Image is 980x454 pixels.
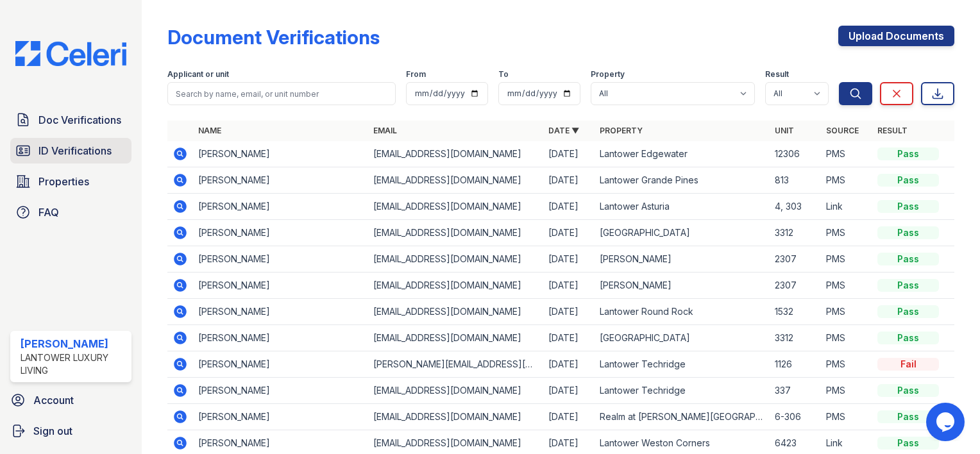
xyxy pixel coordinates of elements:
td: [PERSON_NAME] [193,378,368,404]
a: FAQ [10,199,131,225]
td: [DATE] [543,167,595,194]
td: [PERSON_NAME] [193,246,368,273]
td: [DATE] [543,378,595,404]
td: 4, 303 [770,194,821,220]
td: [EMAIL_ADDRESS][DOMAIN_NAME] [368,220,543,246]
td: [DATE] [543,351,595,378]
td: 337 [770,378,821,404]
div: Pass [877,174,939,187]
a: Email [373,126,397,135]
input: Search by name, email, or unit number [167,82,396,105]
a: Properties [10,169,131,194]
label: Applicant or unit [167,69,229,80]
a: Name [198,126,221,135]
td: PMS [821,378,872,404]
td: [PERSON_NAME] [193,167,368,194]
a: ID Verifications [10,138,131,164]
td: 3312 [770,220,821,246]
td: PMS [821,351,872,378]
td: [EMAIL_ADDRESS][DOMAIN_NAME] [368,378,543,404]
td: [DATE] [543,141,595,167]
td: 2307 [770,246,821,273]
td: Lantower Grande Pines [595,167,770,194]
a: Upload Documents [838,26,954,46]
iframe: chat widget [926,403,967,441]
td: Link [821,194,872,220]
div: Pass [877,200,939,213]
div: Pass [877,253,939,265]
td: [PERSON_NAME] [193,273,368,299]
a: Property [600,126,643,135]
td: PMS [821,273,872,299]
td: PMS [821,141,872,167]
td: [DATE] [543,404,595,430]
td: PMS [821,246,872,273]
td: 2307 [770,273,821,299]
div: Fail [877,358,939,371]
td: [PERSON_NAME] [193,194,368,220]
div: Pass [877,226,939,239]
td: [PERSON_NAME] [193,351,368,378]
td: 3312 [770,325,821,351]
label: To [498,69,509,80]
div: Pass [877,410,939,423]
span: FAQ [38,205,59,220]
td: [EMAIL_ADDRESS][DOMAIN_NAME] [368,194,543,220]
td: Lantower Round Rock [595,299,770,325]
td: [PERSON_NAME] [193,141,368,167]
td: [EMAIL_ADDRESS][DOMAIN_NAME] [368,404,543,430]
td: Lantower Asturia [595,194,770,220]
div: [PERSON_NAME] [21,336,126,351]
td: 12306 [770,141,821,167]
span: Doc Verifications [38,112,121,128]
span: Sign out [33,423,72,439]
img: CE_Logo_Blue-a8612792a0a2168367f1c8372b55b34899dd931a85d93a1a3d3e32e68fde9ad4.png [5,41,137,66]
td: [DATE] [543,273,595,299]
td: [PERSON_NAME] [193,299,368,325]
td: [GEOGRAPHIC_DATA] [595,325,770,351]
div: Pass [877,279,939,292]
td: [PERSON_NAME] [595,246,770,273]
td: [GEOGRAPHIC_DATA] [595,220,770,246]
div: Document Verifications [167,26,380,49]
td: [EMAIL_ADDRESS][DOMAIN_NAME] [368,246,543,273]
span: ID Verifications [38,143,112,158]
a: Unit [775,126,794,135]
td: 1532 [770,299,821,325]
div: Pass [877,147,939,160]
div: Lantower Luxury Living [21,351,126,377]
div: Pass [877,305,939,318]
label: From [406,69,426,80]
div: Pass [877,332,939,344]
label: Result [765,69,789,80]
span: Account [33,392,74,408]
td: PMS [821,299,872,325]
td: 1126 [770,351,821,378]
td: [DATE] [543,246,595,273]
td: Lantower Techridge [595,378,770,404]
a: Date ▼ [548,126,579,135]
td: [PERSON_NAME] [193,220,368,246]
td: [DATE] [543,220,595,246]
td: [EMAIL_ADDRESS][DOMAIN_NAME] [368,141,543,167]
td: [DATE] [543,325,595,351]
td: [EMAIL_ADDRESS][DOMAIN_NAME] [368,167,543,194]
td: Realm at [PERSON_NAME][GEOGRAPHIC_DATA] [595,404,770,430]
td: [PERSON_NAME][EMAIL_ADDRESS][DOMAIN_NAME] [368,351,543,378]
a: Account [5,387,137,413]
a: Doc Verifications [10,107,131,133]
div: Pass [877,384,939,397]
td: [PERSON_NAME] [193,404,368,430]
div: Pass [877,437,939,450]
td: [PERSON_NAME] [193,325,368,351]
a: Source [826,126,859,135]
td: PMS [821,167,872,194]
td: 813 [770,167,821,194]
td: [EMAIL_ADDRESS][DOMAIN_NAME] [368,273,543,299]
td: PMS [821,220,872,246]
td: [EMAIL_ADDRESS][DOMAIN_NAME] [368,325,543,351]
a: Sign out [5,418,137,444]
td: 6-306 [770,404,821,430]
td: [PERSON_NAME] [595,273,770,299]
